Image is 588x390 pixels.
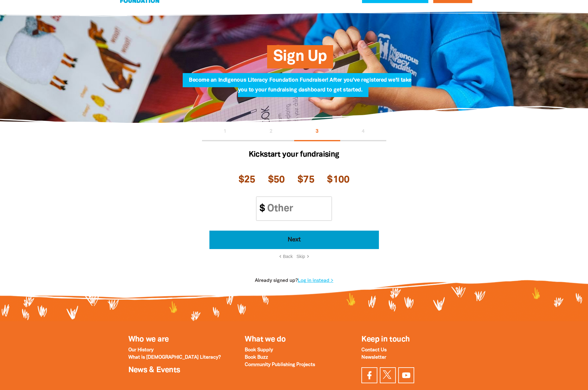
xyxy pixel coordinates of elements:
span: 2 [270,129,272,134]
button: $100 [323,168,353,192]
a: What we do [245,336,286,343]
a: Newsletter [361,355,386,360]
a: Who we are [128,336,169,343]
button: $25 [235,168,259,192]
p: Already signed up? [202,277,386,284]
a: News & Events [128,367,180,374]
span: Sign Up [273,50,327,68]
a: Visit our facebook page [361,367,377,383]
a: What is [DEMOGRAPHIC_DATA] Literacy? [128,355,221,360]
input: Other [262,197,332,220]
span: Back [283,254,293,259]
span: $ [256,197,265,220]
a: Find us on Twitter [380,367,396,383]
span: $75 [298,175,314,184]
button: Stage 1 [202,123,248,141]
button: Skipchevron_right [295,254,308,260]
a: Log in instead > [298,279,333,283]
i: chevron_right [305,254,311,259]
button: Stage 2 [248,123,294,141]
button: $75 [294,168,318,192]
span: 1 [224,129,226,134]
a: Contact Us [361,348,387,352]
button: Next [209,231,379,249]
a: Find us on YouTube [398,367,414,383]
span: Skip [297,254,305,259]
h3: Kickstart your fundraising [209,149,379,161]
i: chevron_left [278,254,283,259]
span: $25 [239,175,255,184]
button: chevron_leftBack [280,254,295,260]
span: Become an Indigenous Literacy Foundation Fundraiser! After you've registered we'll take you to yo... [189,78,411,97]
span: $50 [268,175,285,184]
button: $50 [264,168,289,192]
span: $100 [327,175,349,184]
a: Our History [128,348,154,352]
a: Book Supply [245,348,273,352]
a: Community Publishing Projects [245,363,315,367]
a: Book Buzz [245,355,268,360]
span: Keep in touch [361,336,410,343]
